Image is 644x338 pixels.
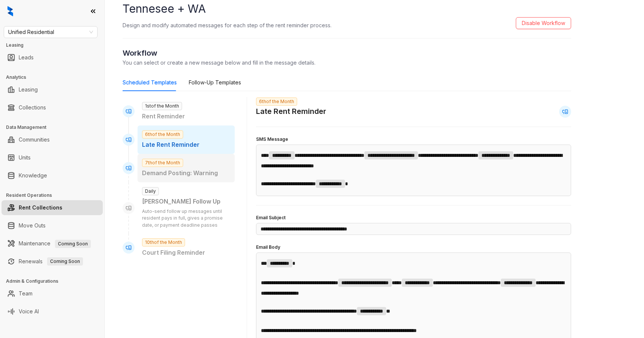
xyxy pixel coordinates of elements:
[256,97,297,106] span: 6th of the Month
[1,132,103,147] li: Communities
[123,0,571,17] h1: Tennesee + WA
[19,304,39,319] a: Voice AI
[142,130,183,139] span: 6th of the Month
[7,6,13,16] img: logo
[19,50,34,65] a: Leads
[19,286,33,301] a: Team
[142,168,230,178] p: Demand Posting: Warning
[142,112,230,121] p: Rent Reminder
[189,78,241,87] div: Follow-Up Templates
[1,218,103,233] li: Move Outs
[19,132,50,147] a: Communities
[522,19,565,27] span: Disable Workflow
[142,102,182,110] span: 1st of the Month
[19,168,47,183] a: Knowledge
[142,248,230,257] p: Court Filing Reminder
[1,254,103,269] li: Renewals
[516,17,571,29] button: Disable Workflow
[256,244,571,251] h4: Email Body
[6,124,104,131] h3: Data Management
[1,50,103,65] li: Leads
[1,304,103,319] li: Voice AI
[123,59,571,66] p: You can select or create a new message below and fill in the message details.
[1,100,103,115] li: Collections
[256,136,571,143] h4: SMS Message
[19,150,31,165] a: Units
[47,257,83,266] span: Coming Soon
[256,106,326,117] h2: Late Rent Reminder
[6,192,104,199] h3: Resident Operations
[1,150,103,165] li: Units
[6,278,104,285] h3: Admin & Configurations
[19,100,46,115] a: Collections
[19,82,38,97] a: Leasing
[8,27,93,38] span: Unified Residential
[1,82,103,97] li: Leasing
[142,159,183,167] span: 7th of the Month
[1,168,103,183] li: Knowledge
[1,236,103,251] li: Maintenance
[142,197,230,206] div: [PERSON_NAME] Follow Up
[123,78,177,87] div: Scheduled Templates
[1,286,103,301] li: Team
[256,214,571,221] h4: Email Subject
[19,200,62,215] a: Rent Collections
[123,47,571,59] h2: Workflow
[1,200,103,215] li: Rent Collections
[19,254,83,269] a: RenewalsComing Soon
[142,187,159,195] span: Daily
[142,208,230,229] p: Auto-send follow up messages until resident pays in full, gives a promise date, or payment deadli...
[123,21,332,29] p: Design and modify automated messages for each step of the rent reminder process.
[142,140,230,149] p: Late Rent Reminder
[6,74,104,81] h3: Analytics
[55,240,91,248] span: Coming Soon
[19,218,46,233] a: Move Outs
[6,42,104,49] h3: Leasing
[142,238,185,246] span: 10th of the Month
